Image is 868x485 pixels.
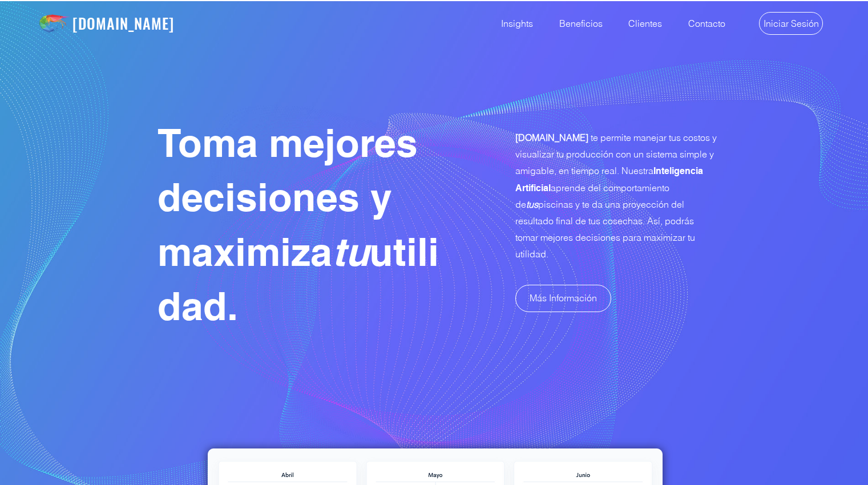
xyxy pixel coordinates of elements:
span: tus [526,199,538,210]
a: Contacto [671,1,734,46]
a: Beneficios [542,1,611,46]
a: Más Información [515,285,611,312]
span: Inteligencia Artificial [515,165,703,193]
span: Iniciar Sesión [764,17,819,30]
span: Toma mejores decisiones y maximiza utilidad. [158,120,439,329]
span: Más Información [530,292,597,304]
p: Beneficios [554,1,608,46]
span: tu [332,229,369,275]
a: Iniciar Sesión [759,12,823,35]
p: Clientes [623,1,668,46]
p: Insights [495,1,539,46]
a: Clientes [611,1,671,46]
span: te permite manejar tus costos y visualizar tu producción con un sistema simple y amigable, en tie... [515,132,717,260]
nav: Site [483,1,734,46]
a: Insights [483,1,542,46]
a: [DOMAIN_NAME] [72,12,175,34]
p: Contacto [683,1,731,46]
span: [DOMAIN_NAME] [515,132,588,143]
